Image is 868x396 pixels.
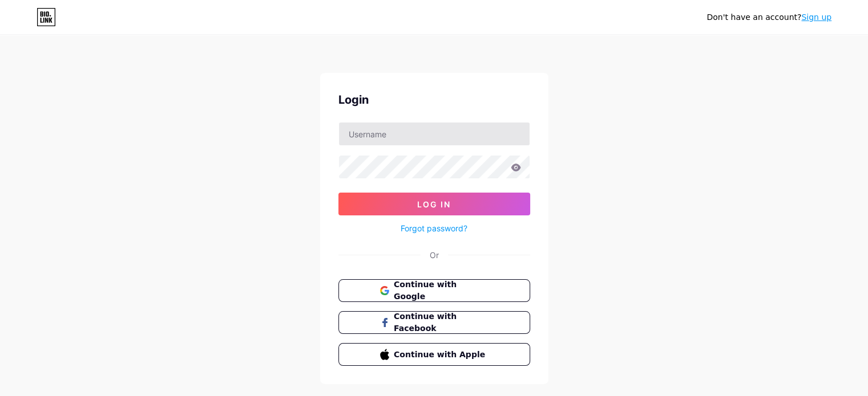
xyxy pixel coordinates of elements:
span: Continue with Apple [394,349,488,361]
button: Continue with Google [338,279,530,302]
span: Continue with Facebook [394,311,488,334]
div: Don't have an account? [706,11,831,23]
a: Sign up [801,13,831,22]
button: Continue with Facebook [338,311,530,334]
span: Continue with Google [394,279,488,303]
span: Log In [417,199,451,209]
input: Username [339,123,530,145]
div: Or [430,249,439,261]
div: Login [338,91,530,108]
button: Log In [338,193,530,215]
button: Continue with Apple [338,343,530,366]
a: Forgot password? [401,222,467,234]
